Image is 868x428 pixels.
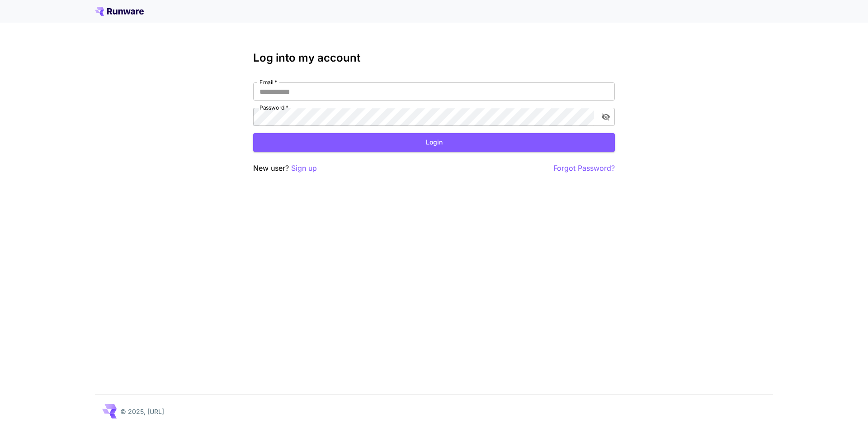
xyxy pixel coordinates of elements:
[259,78,277,86] label: Email
[291,163,317,174] button: Sign up
[253,52,615,64] h3: Log into my account
[253,163,317,174] p: New user?
[253,133,615,152] button: Login
[120,407,164,416] p: © 2025, [URL]
[598,109,614,125] button: toggle password visibility
[259,104,288,111] label: Password
[553,163,615,174] button: Forgot Password?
